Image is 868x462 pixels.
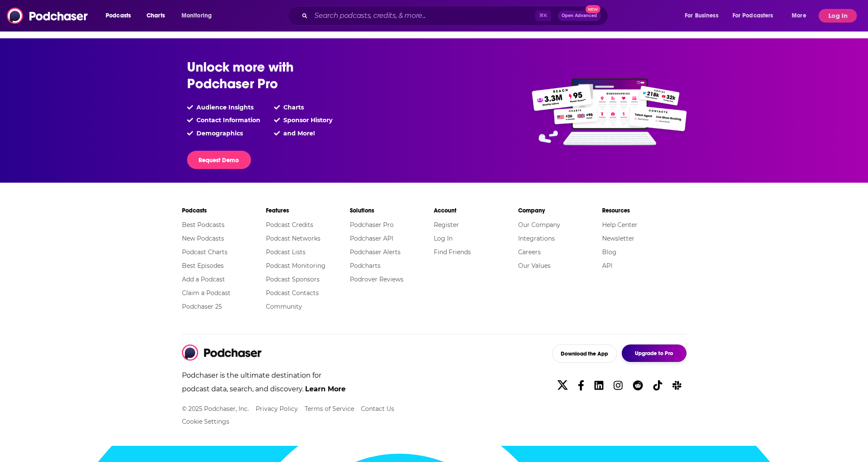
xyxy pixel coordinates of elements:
[187,59,358,92] h2: Unlock more with Podchaser Pro
[350,248,401,256] a: Podchaser Alerts
[518,221,560,229] a: Our Company
[350,221,394,229] a: Podchaser Pro
[147,10,165,22] span: Charts
[434,203,518,218] li: Account
[266,275,320,283] a: Podcast Sponsors
[679,9,729,23] button: open menu
[182,403,249,415] li: © 2025 Podchaser, Inc.
[819,9,857,23] button: Log In
[585,5,601,13] span: New
[266,221,313,229] a: Podcast Credits
[591,376,607,395] a: Linkedin
[535,10,551,21] span: ⌘ K
[552,344,617,363] button: Download the App
[187,103,260,111] li: Audience Insights
[256,405,298,413] a: Privacy Policy
[182,289,231,297] a: Claim a Podcast
[727,9,786,23] button: open menu
[182,369,347,403] p: Podchaser is the ultimate destination for podcast data, search, and discovery.
[182,10,212,22] span: Monitoring
[182,203,266,218] li: Podcasts
[266,248,306,256] a: Podcast Lists
[187,129,260,137] li: Demographics
[786,9,817,23] button: open menu
[554,376,571,395] a: X/Twitter
[602,203,686,218] li: Resources
[528,78,692,146] img: Pro Features
[182,221,225,229] a: Best Podcasts
[274,103,332,111] li: Charts
[305,385,346,393] a: Learn More
[266,235,320,242] a: Podcast Networks
[518,203,602,218] li: Company
[187,151,251,169] button: Request Demo
[187,116,260,124] li: Contact Information
[274,129,332,137] li: and More!
[350,262,381,270] a: Podcharts
[434,248,471,256] a: Find Friends
[574,376,588,395] a: Facebook
[602,248,617,256] a: Blog
[182,344,262,361] img: Podchaser - Follow, Share and Rate Podcasts
[350,203,434,218] li: Solutions
[182,303,222,310] a: Podchaser 25
[266,203,350,218] li: Features
[266,262,326,270] a: Podcast Monitoring
[669,376,685,395] a: Slack
[266,303,302,310] a: Community
[650,376,666,395] a: TikTok
[558,11,601,21] button: Open AdvancedNew
[629,376,646,395] a: Reddit
[602,221,637,229] a: Help Center
[602,235,634,242] a: Newsletter
[434,235,453,242] a: Log In
[311,9,535,23] input: Search podcasts, credits, & more...
[732,10,773,22] span: For Podcasters
[602,262,612,270] a: API
[7,8,89,24] img: Podchaser - Follow, Share and Rate Podcasts
[685,10,718,22] span: For Business
[274,116,332,124] li: Sponsor History
[182,262,224,270] a: Best Episodes
[518,235,555,242] a: Integrations
[176,9,223,23] button: open menu
[361,405,394,413] a: Contact Us
[562,14,597,18] span: Open Advanced
[434,221,459,229] a: Register
[350,275,404,283] a: Podrover Reviews
[296,6,616,26] div: Search podcasts, credits, & more...
[792,10,806,22] span: More
[141,9,170,23] a: Charts
[182,275,225,283] a: Add a Podcast
[350,235,393,242] a: Podchaser API
[182,248,228,256] a: Podcast Charts
[266,289,319,297] a: Podcast Contacts
[610,376,626,395] a: Instagram
[182,418,229,425] button: Cookie Settings
[305,405,354,413] a: Terms of Service
[182,235,224,242] a: New Podcasts
[106,10,131,22] span: Podcasts
[518,262,551,270] a: Our Values
[100,9,142,23] button: open menu
[518,248,541,256] a: Careers
[622,344,686,362] button: Upgrade to Pro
